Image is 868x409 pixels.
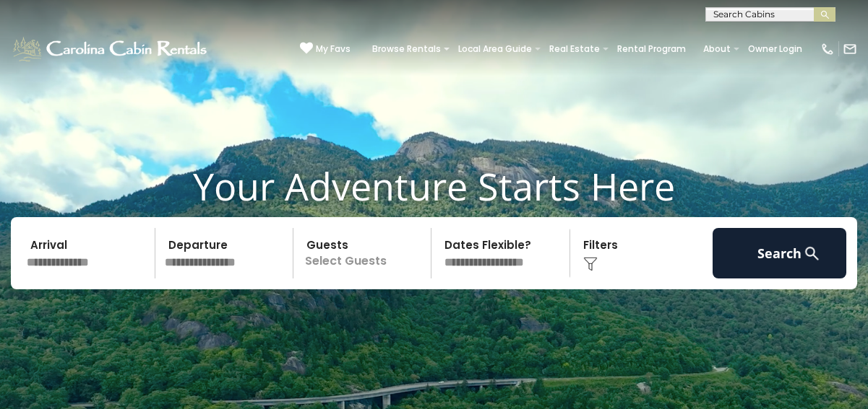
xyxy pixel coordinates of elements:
[820,42,835,56] img: phone-regular-white.png
[803,245,821,263] img: search-regular-white.png
[741,39,809,59] a: Owner Login
[11,35,211,63] img: White-1-1-2.png
[300,42,351,56] a: My Favs
[365,39,448,59] a: Browse Rentals
[11,164,857,208] h1: Your Adventure Starts Here
[542,39,607,59] a: Real Estate
[610,39,693,59] a: Rental Program
[583,257,598,271] img: filter--v1.png
[298,228,431,278] p: Select Guests
[316,43,351,56] span: My Favs
[843,42,857,56] img: mail-regular-white.png
[713,228,846,278] button: Search
[696,39,738,59] a: About
[451,39,539,59] a: Local Area Guide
